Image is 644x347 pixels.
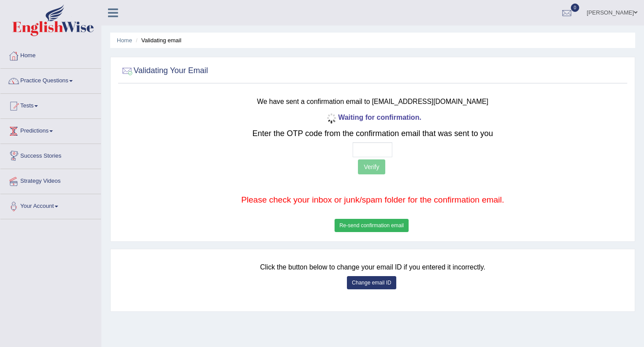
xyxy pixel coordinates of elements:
b: Waiting for confirmation. [324,114,421,121]
button: Change email ID [347,276,396,289]
h2: Validating Your Email [120,64,208,78]
h2: Enter the OTP code from the confirmation email that was sent to you [163,129,582,138]
a: Strategy Videos [0,169,101,191]
a: Success Stories [0,144,101,166]
small: Click the button below to change your email ID if you entered it incorrectly. [260,263,485,271]
a: Practice Questions [0,69,101,91]
span: 0 [571,4,580,12]
a: Home [117,37,132,44]
li: Validating email [134,36,181,44]
a: Tests [0,94,101,116]
p: Please check your inbox or junk/spam folder for the confirmation email. [163,194,582,206]
a: Home [0,44,101,66]
img: icon-progress-circle-small.gif [324,111,338,125]
a: Your Account [0,194,101,216]
small: We have sent a confirmation email to [EMAIL_ADDRESS][DOMAIN_NAME] [257,98,488,105]
a: Predictions [0,119,101,141]
button: Re-send confirmation email [335,219,409,232]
